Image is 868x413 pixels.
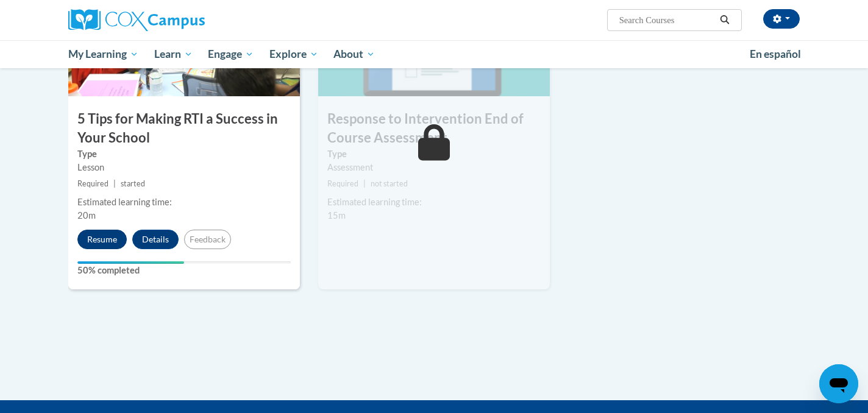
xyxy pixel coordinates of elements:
[327,196,541,209] div: Estimated learning time:
[184,230,231,249] button: Feedback
[363,179,366,188] span: |
[68,9,300,31] a: Cox Campus
[327,179,358,188] span: Required
[121,179,145,188] span: started
[318,110,550,147] h3: Response to Intervention End of Course Assessment
[77,230,127,249] button: Resume
[618,13,716,27] input: Search Courses
[113,179,116,188] span: |
[716,13,734,27] button: Search
[146,40,201,68] a: Learn
[77,261,184,264] div: Your progress
[68,9,205,31] img: Cox Campus
[327,161,541,174] div: Assessment
[50,40,818,68] div: Main menu
[77,264,291,277] label: 50% completed
[154,47,193,62] span: Learn
[371,179,408,188] span: not started
[77,147,291,161] label: Type
[60,40,146,68] a: My Learning
[208,47,254,62] span: Engage
[68,47,138,62] span: My Learning
[742,41,809,67] a: En español
[763,9,800,29] button: Account Settings
[327,210,346,221] span: 15m
[819,364,858,403] iframe: Button to launch messaging window
[333,47,375,62] span: About
[77,161,291,174] div: Lesson
[269,47,318,62] span: Explore
[200,40,261,68] a: Engage
[750,48,801,60] span: En español
[77,179,108,188] span: Required
[326,40,383,68] a: About
[77,210,96,221] span: 20m
[68,110,300,147] h3: 5 Tips for Making RTI a Success in Your School
[77,196,291,209] div: Estimated learning time:
[327,147,541,161] label: Type
[261,40,326,68] a: Explore
[132,230,179,249] button: Details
